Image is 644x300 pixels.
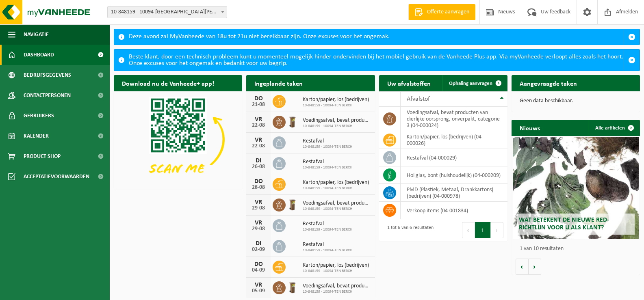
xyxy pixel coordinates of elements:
div: 26-08 [250,164,267,170]
span: Restafval [303,221,352,227]
button: 1 [475,222,491,238]
div: DO [250,178,267,185]
img: WB-0140-HPE-BN-01 [286,197,299,211]
h2: Download nu de Vanheede+ app! [114,75,222,91]
div: VR [250,199,267,205]
p: Geen data beschikbaar. [520,98,632,104]
a: Ophaling aanvragen [442,75,507,91]
span: Karton/papier, los (bedrijven) [303,262,369,269]
h2: Uw afvalstoffen [379,75,439,91]
div: 29-08 [250,226,267,232]
div: 1 tot 6 van 6 resultaten [383,221,434,239]
span: 10-848159 - 10094-TEN BERCH - ANTWERPEN [108,6,227,18]
span: Restafval [303,159,352,165]
div: 04-09 [250,268,267,273]
span: 10-848159 - 10094-TEN BERCH - ANTWERPEN [107,6,227,18]
span: Wat betekent de nieuwe RED-richtlijn voor u als klant? [519,217,609,231]
span: 10-848159 - 10094-TEN BERCH [303,186,369,191]
span: 10-848159 - 10094-TEN BERCH [303,103,369,108]
span: Restafval [303,138,352,145]
span: Kalender [24,126,49,146]
img: WB-0140-HPE-BN-01 [286,280,299,294]
button: Volgende [529,259,541,275]
div: DO [250,261,267,268]
span: Gebruikers [24,106,54,126]
span: Karton/papier, los (bedrijven) [303,97,369,103]
div: VR [250,282,267,288]
div: 29-08 [250,205,267,211]
h2: Ingeplande taken [246,75,311,91]
span: Ophaling aanvragen [449,81,492,86]
span: 10-848159 - 10094-TEN BERCH [303,289,371,294]
p: 1 van 10 resultaten [520,246,636,252]
td: karton/papier, los (bedrijven) (04-000026) [401,131,507,149]
button: Previous [462,222,475,238]
div: 21-08 [250,102,267,108]
span: Afvalstof [407,96,430,102]
td: voedingsafval, bevat producten van dierlijke oorsprong, onverpakt, categorie 3 (04-000024) [401,107,507,131]
span: Acceptatievoorwaarden [24,166,89,187]
img: WB-0140-HPE-BN-01 [286,114,299,128]
span: 10-848159 - 10094-TEN BERCH [303,207,371,212]
h2: Nieuws [512,120,548,136]
a: Alle artikelen [589,120,639,136]
span: 10-848159 - 10094-TEN BERCH [303,227,352,232]
span: Bedrijfsgegevens [24,65,71,85]
span: Restafval [303,242,352,248]
span: Offerte aanvragen [425,8,471,16]
div: Deze avond zal MyVanheede van 18u tot 21u niet bereikbaar zijn. Onze excuses voor het ongemak. [129,29,624,45]
span: Voedingsafval, bevat producten van dierlijke oorsprong, onverpakt, categorie 3 [303,117,371,124]
div: DI [250,240,267,247]
button: Next [491,222,503,238]
div: 22-08 [250,143,267,149]
span: Dashboard [24,45,54,65]
h2: Aangevraagde taken [512,75,585,91]
div: 05-09 [250,288,267,294]
td: restafval (04-000029) [401,149,507,166]
span: 10-848159 - 10094-TEN BERCH [303,269,369,274]
span: Contactpersonen [24,85,71,106]
div: VR [250,137,267,143]
div: DI [250,158,267,164]
div: VR [250,220,267,226]
div: Beste klant, door een technisch probleem kunt u momenteel mogelijk hinder ondervinden bij het mob... [129,50,624,71]
img: Download de VHEPlus App [114,91,242,188]
span: Voedingsafval, bevat producten van dierlijke oorsprong, onverpakt, categorie 3 [303,283,371,289]
div: DO [250,95,267,102]
span: Product Shop [24,146,61,166]
td: hol glas, bont (huishoudelijk) (04-000209) [401,166,507,184]
a: Offerte aanvragen [408,4,475,20]
td: verkoop items (04-001834) [401,202,507,219]
span: Voedingsafval, bevat producten van dierlijke oorsprong, onverpakt, categorie 3 [303,200,371,207]
span: 10-848159 - 10094-TEN BERCH [303,248,352,253]
div: 22-08 [250,123,267,128]
button: Vorige [516,259,529,275]
div: VR [250,116,267,123]
span: 10-848159 - 10094-TEN BERCH [303,145,352,149]
div: 28-08 [250,185,267,190]
span: Karton/papier, los (bedrijven) [303,179,369,186]
span: 10-848159 - 10094-TEN BERCH [303,124,371,129]
a: Wat betekent de nieuwe RED-richtlijn voor u als klant? [513,137,639,239]
span: Navigatie [24,24,49,45]
span: 10-848159 - 10094-TEN BERCH [303,165,352,170]
div: 02-09 [250,247,267,253]
td: PMD (Plastiek, Metaal, Drankkartons) (bedrijven) (04-000978) [401,184,507,202]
